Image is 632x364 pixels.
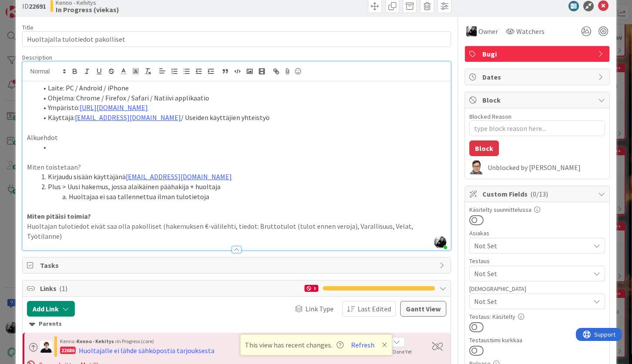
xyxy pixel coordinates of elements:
div: 22686 [60,347,76,354]
div: Huoltajalle ei lähde sähköpostia tarjouksesta [79,345,214,356]
span: Not Set [474,296,590,307]
div: 1 [304,285,318,292]
b: Kenno - Kehitys › [77,338,117,344]
a: [EMAIL_ADDRESS][DOMAIN_NAME] [75,113,181,122]
span: Not Done Yet [384,348,412,355]
li: Ympäristö: [37,103,446,113]
li: Ohjelma: Chrome / Firefox / Safari / Natiivi applikaatio [37,93,446,103]
strong: Miten pitäisi toimia? [27,212,91,220]
span: Block [482,95,594,105]
span: Link Type [305,304,334,314]
span: Watchers [516,26,545,37]
span: Not Set [474,268,590,279]
span: In Progress (core) [117,338,154,344]
span: ( 1 ) [59,284,67,293]
div: Testaus [469,258,605,264]
span: Tasks [40,260,435,270]
p: Huoltajan tulotiedot eivät saa olla pakolliset (hakemuksen €-välilehti, tiedot: Bruttotulot (tulo... [27,221,446,241]
span: Dates [482,72,594,82]
span: ( 0/13 ) [530,190,548,198]
p: Miten toistetaan? [27,162,446,172]
div: Käsitelty suunnittelussa [469,207,605,213]
li: Plus > Uusi hakemus, jossa alaikäinen päähakija + huoltaja [37,182,446,192]
img: SM [469,160,483,174]
b: 22691 [29,2,46,10]
img: KM [466,26,477,37]
button: Last Edited [342,301,396,317]
div: Asiakas [469,230,605,236]
span: Support [18,1,40,12]
img: owX6Yn8Gtf0HfL41GjgUujKB69pzPBlN.jpeg [434,236,446,248]
div: Testaustiimi kurkkaa [469,337,605,343]
span: ID [22,1,46,11]
span: This view has recent changes. [245,340,344,350]
li: Käyttäjä: / Useiden käyttäjien yhteistyö [37,113,446,123]
button: Add Link [27,301,75,317]
input: type card name here... [22,31,451,47]
label: Title [22,23,33,31]
span: Last Edited [358,304,391,314]
label: Blocked Reason [469,113,512,120]
div: [DEMOGRAPHIC_DATA] [469,286,605,292]
div: Unblocked by [PERSON_NAME] [488,164,605,171]
p: Alkuehdot [27,133,446,143]
span: Not Set [474,240,590,251]
span: Links [40,283,300,294]
button: Block [469,140,499,156]
li: Huoltajaa ei saa tallennettua ilman tulotietoja [37,192,446,202]
button: Gantt View [400,301,446,317]
li: Laite: PC / Android / iPhone [37,83,446,93]
span: Description [22,53,52,61]
span: Owner [478,26,498,37]
div: Testaus: Käsitelty [469,314,605,320]
button: Refresh [348,339,378,351]
a: [URL][DOMAIN_NAME] [80,103,148,112]
div: Parents [29,319,444,329]
li: Kirjaudu sisään käyttäjänä [37,172,446,182]
b: In Progress (viekas) [56,6,119,13]
span: Kenno › [60,338,77,344]
img: MT [40,341,52,353]
span: Bugi [482,49,594,59]
a: [EMAIL_ADDRESS][DOMAIN_NAME] [126,172,232,181]
span: Custom Fields [482,189,594,199]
